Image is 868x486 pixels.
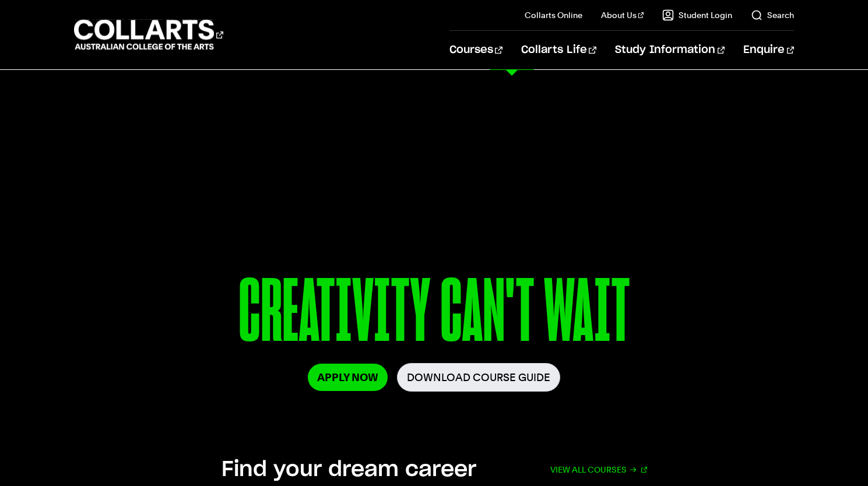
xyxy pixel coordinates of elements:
[222,457,476,483] h2: Find your dream career
[751,9,794,21] a: Search
[88,267,780,363] p: CREATIVITY CAN'T WAIT
[615,31,725,69] a: Study Information
[743,31,794,69] a: Enquire
[397,363,560,392] a: Download Course Guide
[601,9,644,21] a: About Us
[521,31,596,69] a: Collarts Life
[550,457,647,483] a: View all courses
[74,18,223,51] div: Go to homepage
[525,9,582,21] a: Collarts Online
[449,31,502,69] a: Courses
[308,364,388,391] a: Apply Now
[662,9,732,21] a: Student Login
